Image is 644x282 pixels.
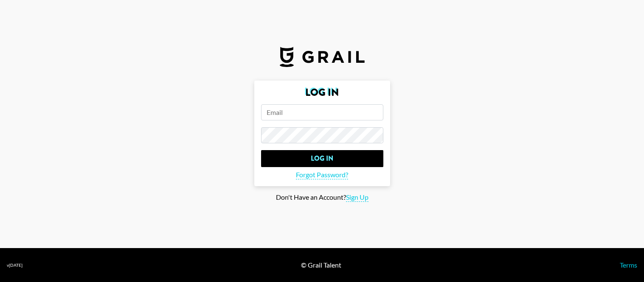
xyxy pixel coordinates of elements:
[280,47,365,67] img: Grail Talent Logo
[7,193,637,202] div: Don't Have an Account?
[301,261,341,269] div: © Grail Talent
[261,104,383,120] input: Email
[620,261,637,269] a: Terms
[261,87,383,98] h2: Log In
[7,262,22,268] div: v [DATE]
[346,193,368,202] span: Sign Up
[261,150,383,167] input: Log In
[296,170,348,179] span: Forgot Password?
